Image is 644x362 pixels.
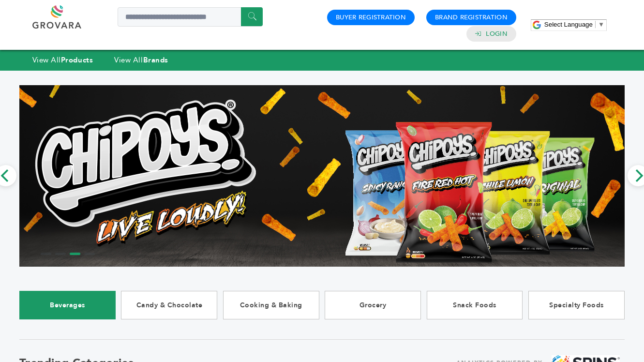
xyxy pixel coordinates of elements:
li: Page dot 3 [70,253,80,255]
strong: Products [61,55,93,65]
a: Specialty Foods [528,291,625,319]
li: Page dot 1 [41,253,51,255]
a: View AllBrands [114,55,168,65]
a: Brand Registration [435,13,508,22]
a: Snack Foods [427,291,523,319]
a: Login [486,30,507,38]
a: Select Language​ [544,21,604,28]
li: Page dot 4 [84,253,95,255]
a: Buyer Registration [336,13,406,22]
li: Page dot 2 [55,253,66,255]
span: ▼ [598,21,604,28]
a: Beverages [19,291,116,319]
a: Cooking & Baking [223,291,319,319]
a: Candy & Chocolate [121,291,217,319]
a: View AllProducts [32,55,93,65]
input: Search a product or brand... [118,7,263,27]
img: Marketplace Top Banner 3 [19,75,625,277]
strong: Brands [143,55,168,65]
span: Select Language [544,21,593,28]
a: Grocery [325,291,421,319]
